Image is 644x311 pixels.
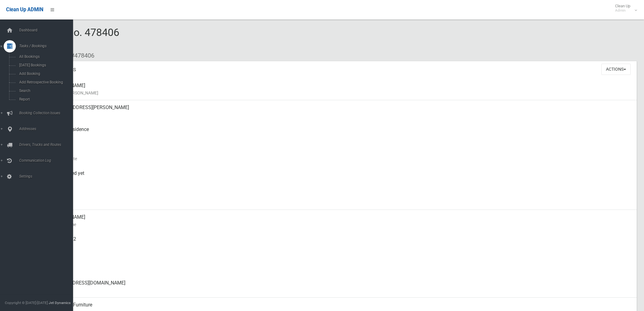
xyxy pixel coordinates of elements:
[49,254,632,276] div: None given
[49,89,632,97] small: Name of [PERSON_NAME]
[49,243,632,250] small: Mobile
[17,174,78,178] span: Settings
[17,72,73,76] span: Add Booking
[17,127,78,131] span: Addresses
[17,63,73,67] span: [DATE] Bookings
[49,210,632,232] div: [PERSON_NAME]
[615,8,630,13] small: Admin
[17,111,78,115] span: Booking Collection Issues
[49,188,632,210] div: [DATE]
[49,78,632,100] div: [PERSON_NAME]
[6,7,43,12] span: Clean Up ADMIN
[49,166,632,188] div: Not collected yet
[66,50,94,61] li: #478406
[17,158,78,163] span: Communication Log
[17,89,73,93] span: Search
[49,301,71,305] strong: Jet Dynamics
[27,276,637,298] a: [EMAIL_ADDRESS][DOMAIN_NAME]Email
[49,155,632,162] small: Collection Date
[601,64,631,75] button: Actions
[49,144,632,166] div: [DATE]
[49,221,632,228] small: Contact Name
[612,4,636,13] span: Clean Up
[49,265,632,272] small: Landline
[17,55,73,59] span: All Bookings
[49,177,632,184] small: Collected At
[49,111,632,118] small: Address
[27,26,119,50] span: Booking No. 478406
[49,276,632,298] div: [EMAIL_ADDRESS][DOMAIN_NAME]
[17,44,78,48] span: Tasks / Bookings
[49,133,632,140] small: Pickup Point
[17,28,78,32] span: Dashboard
[5,301,48,305] span: Copyright © [DATE]-[DATE]
[49,199,632,206] small: Zone
[17,80,73,84] span: Add Retrospective Booking
[17,143,78,147] span: Drivers, Trucks and Routes
[17,97,73,101] span: Report
[49,287,632,294] small: Email
[49,232,632,254] div: 0417555992
[49,100,632,122] div: [STREET_ADDRESS][PERSON_NAME]
[49,122,632,144] div: Front of Residence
